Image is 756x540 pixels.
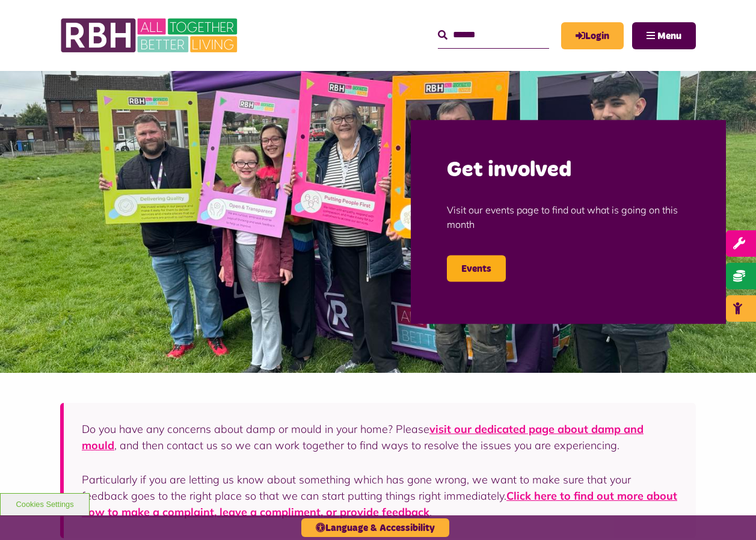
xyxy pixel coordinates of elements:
p: Visit our events page to find out what is going on this month [447,184,690,249]
button: Navigation [632,22,696,49]
h2: Get involved [447,156,690,185]
img: RBH [60,12,241,59]
button: Language & Accessibility [301,518,449,537]
iframe: Netcall Web Assistant for live chat [702,486,756,540]
span: Menu [657,31,681,41]
a: MyRBH [561,22,624,49]
p: Do you have any concerns about damp or mould in your home? Please , and then contact us so we can... [82,421,678,453]
a: Events [447,255,506,281]
a: visit our dedicated page about damp and mould [82,422,644,452]
p: Particularly if you are letting us know about something which has gone wrong, we want to make sur... [82,471,678,520]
